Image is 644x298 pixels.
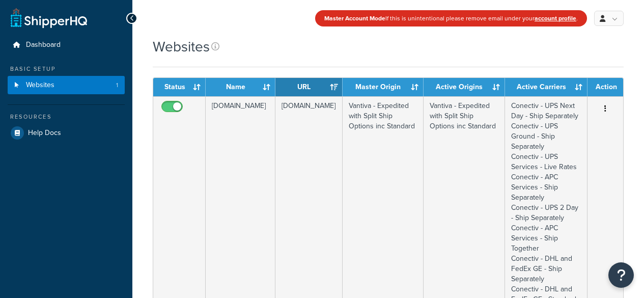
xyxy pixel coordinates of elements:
[424,78,505,96] th: Active Origins: activate to sort column ascending
[8,76,125,95] li: Websites
[26,41,61,49] span: Dashboard
[28,129,61,138] span: Help Docs
[11,8,87,28] a: ShipperHQ Home
[116,81,118,90] span: 1
[153,37,210,57] h1: Websites
[8,36,125,55] a: Dashboard
[343,78,424,96] th: Master Origin: activate to sort column ascending
[275,78,343,96] th: URL: activate to sort column ascending
[8,124,125,142] a: Help Docs
[315,10,587,26] div: If this is unintentional please remove email under your .
[608,262,634,288] button: Open Resource Center
[535,14,576,23] a: account profile
[324,14,385,23] strong: Master Account Mode
[505,78,587,96] th: Active Carriers: activate to sort column ascending
[153,78,206,96] th: Status: activate to sort column ascending
[587,78,623,96] th: Action
[8,76,125,95] a: Websites 1
[26,81,54,90] span: Websites
[206,78,275,96] th: Name: activate to sort column ascending
[8,65,125,73] div: Basic Setup
[8,113,125,121] div: Resources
